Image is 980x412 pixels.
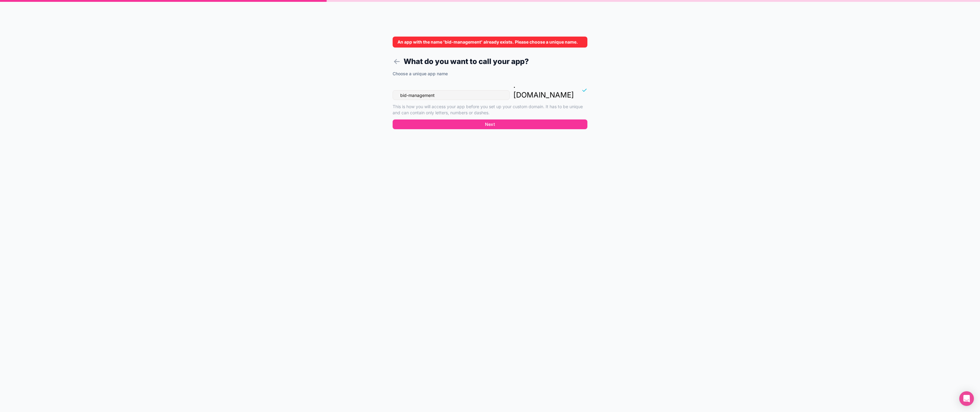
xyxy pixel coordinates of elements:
p: . [DOMAIN_NAME] [513,80,574,100]
div: Open Intercom Messenger [959,391,974,406]
h1: What do you want to call your app? [393,56,587,67]
p: This is how you will access your app before you set up your custom domain. It has to be unique an... [393,104,587,116]
label: Choose a unique app name [393,71,448,77]
input: hamlettai [393,90,510,100]
button: Next [393,119,587,129]
div: An app with the name 'bid-management' already exists. Please choose a unique name. [393,37,587,48]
